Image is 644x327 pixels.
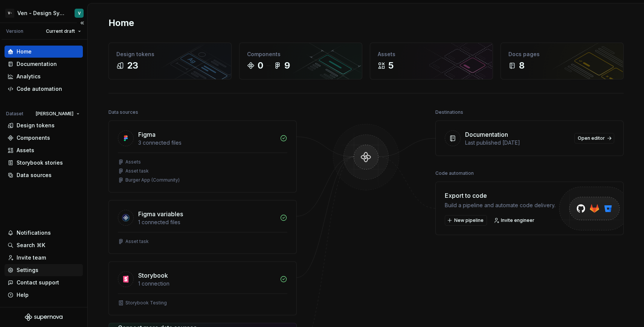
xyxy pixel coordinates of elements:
div: 0 [258,60,263,72]
div: 23 [127,60,138,72]
div: Code automation [435,168,474,179]
div: Contact support [17,279,59,286]
div: Data sources [108,107,138,118]
a: Figma3 connected filesAssetsAsset taskBurger App (Community) [108,121,297,193]
a: Settings [5,264,83,276]
div: 1 connection [138,280,275,287]
a: Invite engineer [491,215,538,226]
div: 8 [519,60,525,72]
span: New pipeline [454,217,484,223]
div: V [78,10,81,16]
div: 9 [284,60,290,72]
div: Design tokens [17,122,55,129]
button: [PERSON_NAME] [32,108,83,119]
div: Documentation [465,130,508,139]
a: Design tokens [5,119,83,131]
div: Assets [378,50,485,58]
div: Burger App (Community) [125,177,180,183]
div: Destinations [435,107,463,118]
div: Asset task [125,168,149,174]
div: Design tokens [116,50,224,58]
div: Figma [138,130,156,139]
span: Invite engineer [501,217,534,223]
a: Data sources [5,169,83,181]
span: [PERSON_NAME] [36,111,73,117]
button: Search ⌘K [5,239,83,251]
div: Components [17,134,50,142]
div: Settings [17,266,38,274]
a: Code automation [5,83,83,95]
div: Ven - Design System Test [17,9,66,17]
div: Storybook [138,271,168,280]
div: 3 connected files [138,139,275,147]
div: Figma variables [138,209,183,219]
div: Code automation [17,85,62,93]
a: Assets5 [370,43,493,79]
h2: Home [108,17,134,29]
button: New pipeline [445,215,487,226]
a: Analytics [5,70,83,83]
span: Current draft [46,28,75,34]
a: Figma variables1 connected filesAsset task [108,200,297,254]
div: Home [17,48,32,55]
div: Last published [DATE] [465,139,570,147]
div: Build a pipeline and automate code delivery. [445,202,555,209]
div: Asset task [125,238,149,244]
button: Notifications [5,227,83,239]
div: 5 [388,60,394,72]
div: Version [6,28,23,34]
div: Assets [125,159,141,165]
div: Notifications [17,229,51,237]
div: Documentation [17,60,57,68]
div: Storybook stories [17,159,63,167]
a: Storybook1 connectionStorybook Testing [108,261,297,315]
div: V- [5,9,14,18]
div: 1 connected files [138,219,275,226]
a: Storybook stories [5,157,83,169]
div: Components [247,50,354,58]
div: Export to code [445,191,555,200]
div: Storybook Testing [125,300,167,306]
button: Current draft [43,26,84,37]
div: Analytics [17,73,41,80]
div: Assets [17,147,34,154]
button: Contact support [5,277,83,289]
div: Help [17,291,29,299]
a: Components09 [239,43,362,79]
span: Open editor [578,135,605,141]
a: Documentation [5,58,83,70]
a: Components [5,132,83,144]
button: V-Ven - Design System TestV [2,5,86,21]
button: Collapse sidebar [77,18,87,28]
a: Design tokens23 [108,43,232,79]
div: Data sources [17,171,52,179]
a: Home [5,46,83,58]
div: Invite team [17,254,46,261]
a: Docs pages8 [501,43,624,79]
a: Assets [5,144,83,156]
a: Open editor [574,133,614,144]
a: Invite team [5,252,83,264]
button: Help [5,289,83,301]
div: Docs pages [508,50,616,58]
div: Search ⌘K [17,241,45,249]
div: Dataset [6,111,23,117]
svg: Supernova Logo [25,313,63,321]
